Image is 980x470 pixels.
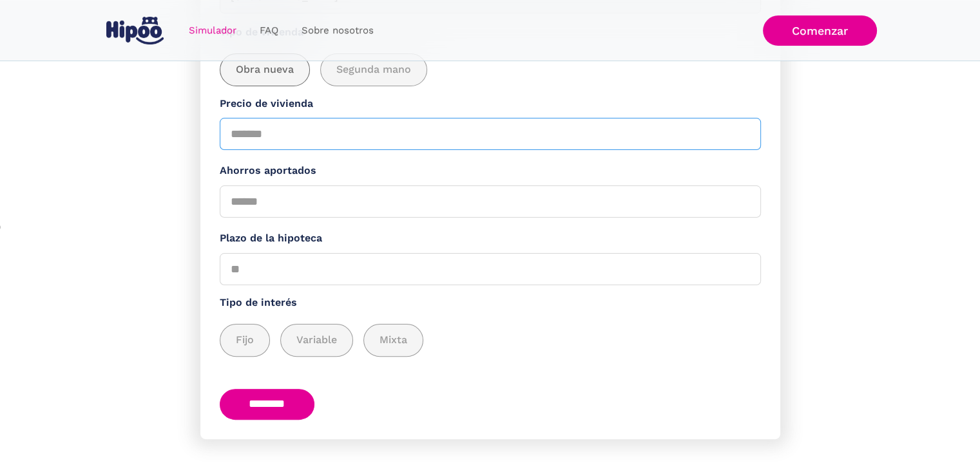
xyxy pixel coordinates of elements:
a: Sobre nosotros [290,18,385,43]
label: Plazo de la hipoteca [220,230,761,247]
a: Comenzar [763,15,877,46]
div: add_description_here [220,324,761,357]
span: Mixta [380,332,407,348]
span: Obra nueva [236,62,294,78]
a: Simulador [177,18,248,43]
label: Ahorros aportados [220,163,761,179]
span: Fijo [236,332,254,348]
label: Tipo de interés [220,295,761,311]
span: Segunda mano [336,62,411,78]
a: FAQ [248,18,290,43]
span: Variable [296,332,337,348]
label: Precio de vivienda [220,96,761,112]
a: home [104,12,167,50]
div: add_description_here [220,53,761,86]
